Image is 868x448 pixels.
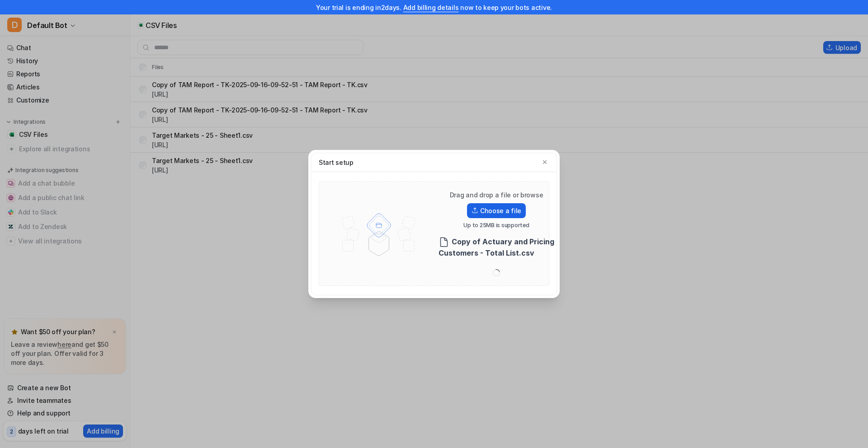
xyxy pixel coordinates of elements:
p: Start setup [319,158,354,167]
p: Up to 25MB is supported [463,222,529,229]
img: Upload icon [472,207,478,214]
p: Drag and drop a file or browse [450,191,543,200]
img: File upload illustration [328,202,429,265]
b: Copy of Actuary and Pricing Customers - Total List.csv [439,237,554,258]
label: Choose a file [467,203,526,218]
